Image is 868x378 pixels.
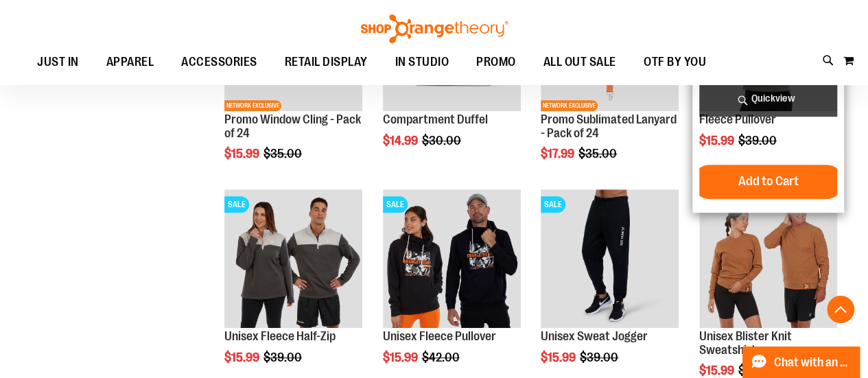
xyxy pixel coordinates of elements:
[738,134,779,147] span: $39.00
[699,80,837,117] a: Quickview
[383,196,408,213] span: SALE
[580,351,620,364] span: $39.00
[692,165,843,199] button: Add to Cart
[541,100,598,111] span: NETWORK EXCLUSIVE
[774,356,852,369] span: Chat with an Expert
[541,196,565,213] span: SALE
[106,47,154,78] span: APPAREL
[738,174,798,189] span: Add to Cart
[224,100,281,111] span: NETWORK EXCLUSIVE
[742,346,860,378] button: Chat with an Expert
[644,47,706,78] span: OTF BY YOU
[699,329,792,357] a: Unisex Blister Knit Sweatshirt
[738,364,778,377] span: $39.50
[541,329,648,343] a: Unisex Sweat Jogger
[285,47,368,78] span: RETAIL DISPLAY
[383,113,488,126] a: Compartment Duffel
[224,189,362,327] img: Product image for Unisex Fleece Half Zip
[541,189,679,329] a: Product image for Unisex Sweat JoggerSALE
[224,189,362,329] a: Product image for Unisex Fleece Half ZipSALE
[422,134,463,147] span: $30.00
[383,351,420,364] span: $15.99
[37,47,79,78] span: JUST IN
[383,189,521,327] img: Product image for Unisex Fleece Pullover
[541,113,677,140] a: Promo Sublimated Lanyard - Pack of 24
[383,329,496,343] a: Unisex Fleece Pullover
[224,196,249,213] span: SALE
[578,147,619,161] span: $35.00
[263,147,304,161] span: $35.00
[224,351,261,364] span: $15.99
[181,47,257,78] span: ACCESSORIES
[395,47,449,78] span: IN STUDIO
[541,189,679,327] img: Product image for Unisex Sweat Jogger
[543,47,616,78] span: ALL OUT SALE
[383,134,420,147] span: $14.99
[383,189,521,329] a: Product image for Unisex Fleece PulloverSALE
[359,14,510,43] img: Shop Orangetheory
[263,351,304,364] span: $39.00
[476,47,516,78] span: PROMO
[699,134,736,147] span: $15.99
[224,147,261,161] span: $15.99
[541,147,576,161] span: $17.99
[827,296,854,323] button: Back To Top
[699,189,837,329] a: Product image for Unisex Blister Knit SweatshirtSALE
[699,364,736,377] span: $15.99
[224,329,336,343] a: Unisex Fleece Half-Zip
[699,189,837,327] img: Product image for Unisex Blister Knit Sweatshirt
[422,351,462,364] span: $42.00
[699,113,776,126] a: Fleece Pullover
[541,351,578,364] span: $15.99
[224,113,361,140] a: Promo Window Cling - Pack of 24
